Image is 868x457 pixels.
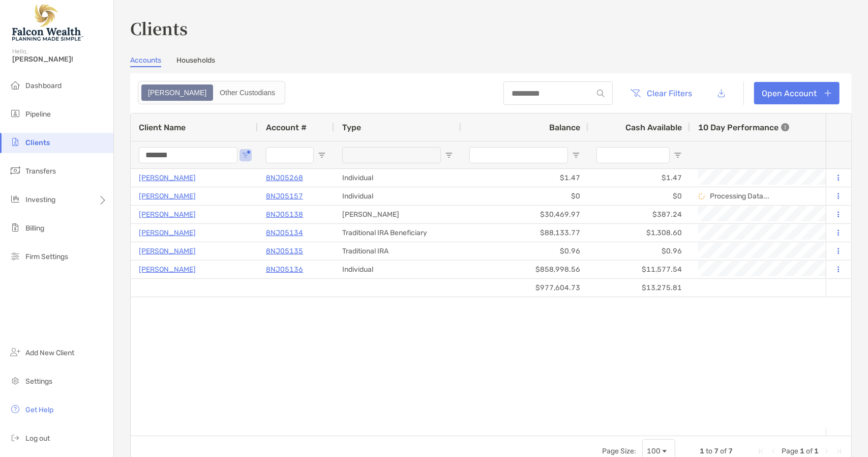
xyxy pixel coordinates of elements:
[9,346,21,358] img: add_new_client icon
[334,224,461,242] div: Traditional IRA Beneficiary
[814,447,819,455] span: 1
[469,147,568,163] input: Balance Filter Input
[139,123,186,132] span: Client Name
[139,226,196,239] a: [PERSON_NAME]
[342,123,361,132] span: Type
[139,245,196,258] a: [PERSON_NAME]
[139,208,196,221] a: [PERSON_NAME]
[9,136,21,148] img: clients icon
[25,406,53,414] span: Get Help
[461,279,588,297] div: $977,604.73
[25,252,68,261] span: Firm Settings
[25,138,50,147] span: Clients
[318,151,326,159] button: Open Filter Menu
[266,263,303,276] p: 8NJ05136
[242,151,250,159] button: Open Filter Menu
[757,447,765,455] div: First Page
[461,169,588,187] div: $1.47
[25,195,55,204] span: Investing
[698,193,705,200] img: Processing Data icon
[266,172,303,184] a: 8NJ05268
[25,167,56,176] span: Transfers
[266,123,307,132] span: Account #
[266,147,314,163] input: Account # Filter Input
[698,113,789,141] div: 10 Day Performance
[12,55,107,64] span: [PERSON_NAME]!
[461,261,588,278] div: $858,998.56
[461,242,588,260] div: $0.96
[782,447,798,455] span: Page
[720,447,727,455] span: of
[214,85,281,100] div: Other Custodians
[142,85,212,100] div: Zoe
[25,434,50,443] span: Log out
[266,190,303,203] a: 8NJ05157
[334,169,461,187] div: Individual
[647,447,661,455] div: 100
[588,187,690,205] div: $0
[588,206,690,223] div: $387.24
[602,447,636,455] div: Page Size:
[588,279,690,297] div: $13,275.81
[710,192,769,201] p: Processing Data...
[714,447,719,455] span: 7
[623,82,700,104] button: Clear Filters
[9,79,21,91] img: dashboard icon
[25,110,51,119] span: Pipeline
[549,123,580,132] span: Balance
[334,261,461,278] div: Individual
[588,261,690,278] div: $11,577.54
[266,226,303,239] a: 8NJ05134
[835,447,843,455] div: Last Page
[9,375,21,387] img: settings icon
[806,447,813,455] span: of
[25,224,44,233] span: Billing
[266,245,303,258] a: 8NJ05135
[139,147,237,163] input: Client Name Filter Input
[461,187,588,205] div: $0
[706,447,712,455] span: to
[700,447,704,455] span: 1
[9,432,21,444] img: logout icon
[9,250,21,262] img: firm-settings icon
[596,147,670,163] input: Cash Available Filter Input
[138,81,285,104] div: segmented control
[334,242,461,260] div: Traditional IRA
[25,349,74,357] span: Add New Client
[139,172,196,184] a: [PERSON_NAME]
[139,190,196,203] a: [PERSON_NAME]
[25,377,52,386] span: Settings
[130,16,852,40] h3: Clients
[597,90,605,97] img: input icon
[9,193,21,205] img: investing icon
[266,208,303,221] p: 8NJ05138
[9,221,21,234] img: billing icon
[25,81,62,90] span: Dashboard
[130,56,161,67] a: Accounts
[769,447,777,455] div: Previous Page
[572,151,580,159] button: Open Filter Menu
[674,151,682,159] button: Open Filter Menu
[176,56,215,67] a: Households
[588,242,690,260] div: $0.96
[334,187,461,205] div: Individual
[9,403,21,415] img: get-help icon
[625,123,682,132] span: Cash Available
[800,447,804,455] span: 1
[588,224,690,242] div: $1,308.60
[139,263,196,276] a: [PERSON_NAME]
[334,206,461,223] div: [PERSON_NAME]
[445,151,453,159] button: Open Filter Menu
[12,4,83,41] img: Falcon Wealth Planning Logo
[461,206,588,223] div: $30,469.97
[461,224,588,242] div: $88,133.77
